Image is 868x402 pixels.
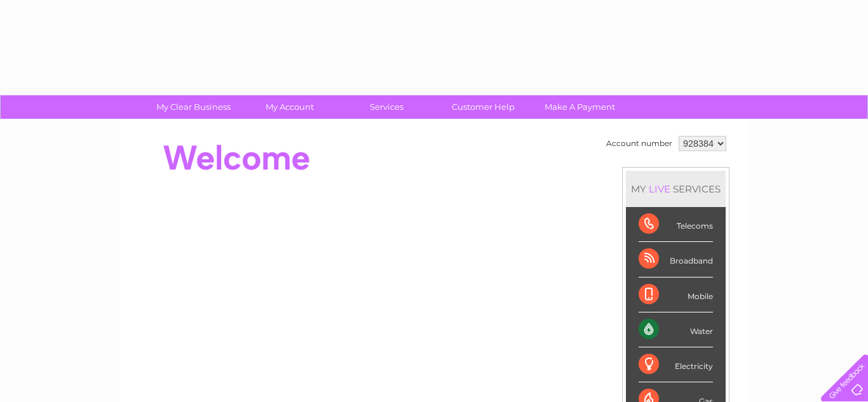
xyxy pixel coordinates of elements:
[646,183,673,195] div: LIVE
[626,171,726,207] div: MY SERVICES
[238,95,342,119] a: My Account
[639,242,713,277] div: Broadband
[639,278,713,312] div: Mobile
[639,207,713,242] div: Telecoms
[639,312,713,347] div: Water
[141,95,246,119] a: My Clear Business
[639,347,713,382] div: Electricity
[334,95,439,119] a: Services
[603,133,675,154] td: Account number
[527,95,632,119] a: Make A Payment
[431,95,536,119] a: Customer Help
